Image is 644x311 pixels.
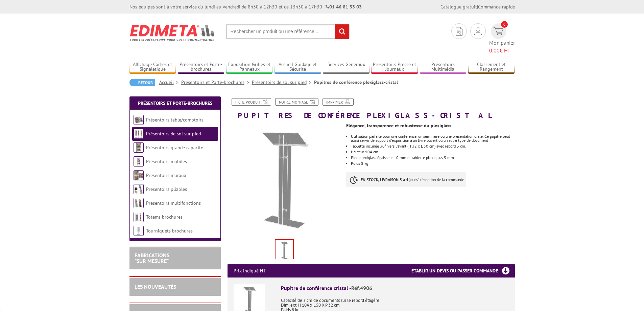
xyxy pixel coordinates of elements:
[489,47,515,54] span: € HT
[146,145,203,151] a: Présentoirs grande capacité
[134,115,144,125] img: Présentoirs table/comptoirs
[335,24,349,39] input: rechercher
[351,144,515,148] li: Tablette inclinée 30° vers l'avant (H 32 x L 50 cm) avec rebord 3 cm.
[134,156,144,166] img: Présentoirs mobiles
[314,79,398,86] li: Pupitres de conférence plexiglass-cristal
[501,21,508,28] span: 0
[440,4,477,10] a: Catalogue gratuit
[361,177,418,182] strong: EN STOCK, LIVRAISON 3 à 4 jours
[135,252,169,265] a: FABRICATIONS"Sur Mesure"
[456,27,462,36] img: devis rapide
[146,200,201,206] a: Présentoirs multifonctions
[411,264,515,277] h3: Etablir un devis ou passer commande
[232,98,271,106] a: Fiche produit
[351,285,372,291] span: Réf.4906
[146,117,204,123] a: Présentoirs table/comptoirs
[226,62,273,73] a: Exposition Grilles et Panneaux
[181,79,252,85] a: Présentoirs et Porte-brochures
[129,79,155,86] a: Retour
[326,4,362,10] strong: 01 46 81 33 03
[489,39,515,54] span: Mon panier
[440,3,515,10] div: |
[129,3,362,10] div: Nos équipes sont à votre service du lundi au vendredi de 8h30 à 12h30 et de 13h30 à 17h30
[134,184,144,194] img: Présentoirs pliables
[275,62,321,73] a: Accueil Guidage et Sécurité
[134,129,144,139] img: Présentoirs de sol sur pied
[134,142,144,153] img: Présentoirs grande capacité
[146,228,193,234] a: Tourniquets brochures
[134,226,144,236] img: Tourniquets brochures
[276,240,293,261] img: pupitres_et_comptoirs_4906.jpg
[351,161,515,165] li: Poids 8 kg
[178,62,224,73] a: Présentoirs et Porte-brochures
[371,62,418,73] a: Présentoirs Presse et Journaux
[474,27,482,35] img: devis rapide
[489,23,515,54] a: devis rapide 0 Mon panier 0,00€ HT
[134,212,144,222] img: Totems brochures
[478,4,515,10] a: Commande rapide
[489,47,500,54] span: 0,00
[135,283,176,290] a: LES NOUVEAUTÉS
[146,214,183,220] a: Totems brochures
[146,131,201,137] a: Présentoirs de sol sur pied
[351,156,515,160] li: Pied plexiglass épaisseur 10 mm et tablette plexiglass 5 mm
[275,98,318,106] a: Notice Montage
[468,62,515,73] a: Classement et Rangement
[129,20,216,45] img: Edimeta
[226,24,350,39] input: Rechercher un produit ou une référence...
[252,79,314,85] a: Présentoirs de sol sur pied
[129,62,176,73] a: Affichage Cadres et Signalétique
[134,198,144,208] img: Présentoirs multifonctions
[138,100,212,106] a: Présentoirs et Porte-brochures
[323,98,354,106] a: Imprimer
[346,172,466,187] p: à réception de la commande
[134,170,144,180] img: Présentoirs muraux
[228,123,341,237] img: pupitres_et_comptoirs_4906.jpg
[494,27,503,35] img: devis rapide
[351,150,515,154] li: Hauteur 104 cm
[351,134,515,142] li: Utilisation parfaite pour une conférence, un séminaire ou une présentation orale. Ce pupitre peut...
[420,62,467,73] a: Présentoirs Multimédia
[146,172,186,178] a: Présentoirs muraux
[281,284,509,292] div: Pupitre de conférence cristal -
[234,264,266,277] p: Prix indiqué HT
[323,62,369,73] a: Services Généraux
[146,158,187,164] a: Présentoirs mobiles
[159,79,181,85] a: Accueil
[346,123,451,129] strong: Elégance, transparence et robustesse du plexiglass
[146,186,187,192] a: Présentoirs pliables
